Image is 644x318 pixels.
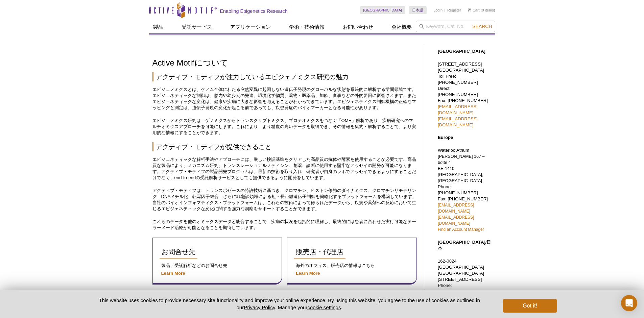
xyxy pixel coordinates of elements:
[433,8,443,13] a: Login
[447,8,461,13] a: Register
[294,263,410,269] p: 海外のオフィス、販売店の情報はこちら
[438,215,474,226] a: [EMAIL_ADDRESS][DOMAIN_NAME]
[468,6,495,14] li: (0 items)
[307,304,341,310] button: cookie settings
[152,142,417,151] h2: アクティブ・モティフが提供できること
[438,227,484,232] a: Find an Account Manager
[152,58,417,68] h1: Active Motifについて
[470,23,494,29] button: Search
[160,245,197,259] a: お問合せ先
[152,72,417,81] h2: アクティブ・モティフが注力しているエピジェノミクス研究の魅力
[294,245,345,259] a: 販売店・代理店
[416,21,495,32] input: Keyword, Cat. No.
[438,154,485,183] span: [PERSON_NAME] 167 – boîte 4 BE-1410 [GEOGRAPHIC_DATA], [GEOGRAPHIC_DATA]
[177,21,216,33] a: 受託サービス
[160,263,275,269] p: 製品、受託解析などのお問合せ先
[409,6,427,14] a: 日本語
[468,8,480,13] a: Cart
[162,248,195,255] span: お問合せ先
[152,219,417,231] p: これらのデータを他のオミックスデータと統合することで、疾病の状況を包括的に理解し、最終的には患者に合わせた実行可能なテーラーメード治療が可能となることを期待しています。
[438,258,492,313] p: 162-0824 [GEOGRAPHIC_DATA][GEOGRAPHIC_DATA] [STREET_ADDRESS] Phone: [PHONE_NUMBER] Fax: [PHONE_NU...
[152,156,417,181] p: エピジェネティックな解析手法やアプローチには、厳しい検証基準をクリアした高品質の抗体や酵素を使用することが必要です。高品質な製品により、メカニズム研究、トランスレーショナルメディシン、創薬、診断...
[152,87,417,111] p: エピジェノミクスとは、ゲノム全体にわたる突然変異に起因しない遺伝子発現のグローバルな状態を系統的に解析する学問領域です。エピジェネティックな制御は、胎内や幼少期の発達、環境化学物質、薬物・医薬品...
[503,299,557,313] button: Got it!
[161,271,185,276] a: Learn More
[438,135,453,140] strong: Europe
[438,116,478,127] a: [EMAIL_ADDRESS][DOMAIN_NAME]
[244,304,275,310] a: Privacy Policy
[360,6,406,14] a: [GEOGRAPHIC_DATA]
[472,24,492,29] span: Search
[149,21,167,33] a: 製品
[87,297,492,311] p: This website uses cookies to provide necessary site functionality and improve your online experie...
[445,6,446,14] li: |
[339,21,377,33] a: お問い合わせ
[296,248,343,255] span: 販売店・代理店
[220,8,288,14] h2: Enabling Epigenetics Research
[438,104,478,115] a: [EMAIL_ADDRESS][DOMAIN_NAME]
[438,147,492,233] p: Waterloo Atrium Phone: [PHONE_NUMBER] Fax: [PHONE_NUMBER]
[285,21,329,33] a: 学術・技術情報
[438,240,491,251] strong: [GEOGRAPHIC_DATA]/日本
[468,8,471,11] img: Your Cart
[152,118,417,136] p: エピジェノミクス研究は、ゲノミクスからトランスクリプトミクス、プロテオミクスをつなぐ「OME」解析であり、疾病研究へのマルチオミクスアプローチを可能にします。これにより、より精度の高いデータを取...
[226,21,275,33] a: アプリケーション
[438,49,485,54] strong: [GEOGRAPHIC_DATA]
[438,61,492,128] p: [STREET_ADDRESS] [GEOGRAPHIC_DATA] Toll Free: [PHONE_NUMBER] Direct: [PHONE_NUMBER] Fax: [PHONE_N...
[387,21,416,33] a: 会社概要
[621,295,637,311] div: Open Intercom Messenger
[152,188,417,212] p: アクティブ・モティフは、トランスポゼースの特許技術に基づき、クロマチン、ヒストン修飾のダイナミクス、クロマチンリモデリング、DNAメチル化、転写因子結合、さらに非翻訳領域による短・長距離遺伝子制...
[296,271,320,276] a: Learn More
[438,203,474,214] a: [EMAIL_ADDRESS][DOMAIN_NAME]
